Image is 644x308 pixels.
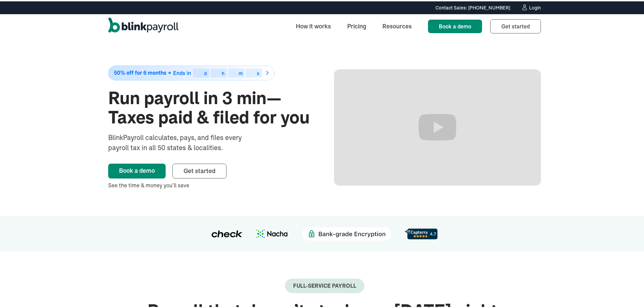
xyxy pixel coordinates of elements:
[490,18,541,32] a: Get started
[108,180,315,188] div: See the time & money you’ll save
[108,64,315,79] a: 50% off for 6 monthsEnds indhms
[239,70,243,74] div: m
[439,22,471,28] span: Book a demo
[342,18,372,32] a: Pricing
[108,16,178,34] a: home
[184,166,215,173] span: Get started
[108,87,315,126] h1: Run payroll in 3 min—Taxes paid & filed for you
[257,70,259,74] div: s
[377,18,417,32] a: Resources
[290,18,336,32] a: How it works
[428,18,482,32] a: Book a demo
[501,22,530,28] span: Get started
[405,227,437,238] img: d56c0860-961d-46a8-819e-eda1494028f8.svg
[108,131,260,151] div: BlinkPayroll calculates, pays, and files every payroll tax in all 50 states & localities.
[172,162,226,177] a: Get started
[521,3,541,10] a: Login
[222,70,224,74] div: h
[173,68,191,75] span: Ends in
[204,70,207,74] div: d
[114,69,166,74] span: 50% off for 6 months
[108,162,166,177] a: Book a demo
[435,3,510,10] div: Contact Sales: [PHONE_NUMBER]
[529,4,541,9] div: Login
[334,68,541,184] iframe: Run Payroll in 3 min with BlinkPayroll
[293,281,356,288] div: Full-Service payroll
